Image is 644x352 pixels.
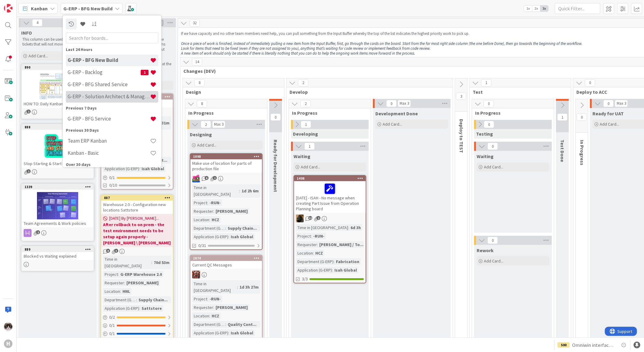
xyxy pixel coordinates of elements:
span: 6 [106,249,110,253]
div: 0/1 [101,330,173,337]
div: [PERSON_NAME] / To... [318,241,365,248]
div: Isah Global [229,330,255,336]
span: Developing [293,131,318,137]
span: : [334,258,334,265]
div: 1406 [294,176,366,181]
input: Search for boards... [66,32,158,43]
span: Development Done [375,110,418,117]
span: In Progress [579,140,585,165]
span: : [237,284,238,290]
span: 2 [300,100,311,107]
div: HOW TO: Daily Kanban Meeting [22,100,93,108]
span: : [151,259,152,266]
span: 1 [557,113,568,121]
div: Previous 30 Days [66,127,158,133]
em: Look for items that need to be fixed (even if they are not assigned to you), anything that’s wait... [181,46,431,51]
div: 1406 [297,176,366,181]
div: [PERSON_NAME] [125,279,160,286]
span: 1x [524,5,532,12]
em: Once a piece of work is finished, instead of immediately pulling a new item from the Input Buffer... [181,41,582,46]
div: 1339Team Agreements & Work policies [22,184,93,227]
div: 1874 [193,256,262,260]
div: Sattstore [140,305,163,312]
div: Isah Global [333,267,358,273]
b: G-ERP - BFG New Build [63,5,112,12]
span: : [348,224,349,231]
h4: G-ERP - BFG New Build [68,57,150,63]
span: 6 [205,176,209,180]
span: 0 [488,237,498,244]
div: G-ERP Warehouse 2.0 [119,271,163,278]
span: 0 / 1 [109,322,115,329]
span: 0 [603,100,614,107]
div: Requester [296,241,317,248]
div: Application (G-ERP) [103,305,139,312]
div: 890 [25,65,93,69]
span: Ready for UAT [592,110,624,117]
span: 2 [36,230,40,234]
div: HNL [121,288,132,295]
div: Time in [GEOGRAPHIC_DATA] [103,256,151,269]
div: 890 [22,65,93,70]
span: 1 [27,110,31,113]
span: Test [473,89,563,95]
span: : [228,330,229,336]
h4: Team ERP Kanban [68,138,150,144]
div: Department (G-ERP) [192,321,225,328]
div: Supply Chain... [137,296,169,303]
div: ND [294,215,366,222]
span: 0/10 [109,182,117,188]
span: 2x [532,5,540,12]
span: 4 [32,19,42,26]
div: 888 [22,124,93,130]
p: This column can be used for informational tickets that will not move across the board [22,37,93,47]
span: In Progress [188,110,260,116]
div: Requester [103,279,124,286]
span: : [136,296,137,303]
span: 3 [456,93,466,100]
span: 0 [585,79,595,86]
div: H [4,340,12,348]
div: Make use of location for parts of production file [190,159,262,173]
span: : [213,208,214,215]
span: Waiting [477,153,494,159]
div: Project [192,199,207,206]
div: -RUN- [312,233,326,239]
div: Quality Cont... [226,321,258,328]
span: 0 [270,113,281,121]
a: 887Warehouse 2.0 - Configuration new locations Sattstore[DATE] By [PERSON_NAME]...After rollback ... [101,195,173,346]
span: 0 / 1 [109,174,115,181]
div: Department (G-ERP) [103,296,136,303]
div: Time in [GEOGRAPHIC_DATA] [192,280,237,294]
div: Previous 7 Days [66,105,158,111]
div: Team Agreements & Work policies [22,219,93,227]
img: Visit kanbanzone.com [4,4,12,12]
span: 0/31 [198,242,206,249]
span: : [209,313,210,319]
span: Test Done [559,140,565,162]
span: 8 [197,100,207,107]
div: 1d 3h 27m [238,284,260,290]
div: Application (G-ERP) [192,330,228,336]
span: Add Card... [600,121,619,127]
span: Deploy to TEST [458,119,465,153]
span: 1 [141,69,149,75]
div: Department (G-ERP) [192,225,225,232]
div: [PERSON_NAME] [214,304,249,311]
span: Ready for Development [273,140,279,192]
span: Add Card... [383,121,402,127]
div: Max 3 [400,102,409,105]
span: Support [13,1,28,8]
span: : [225,225,226,232]
div: -RUN- [208,296,222,302]
span: Waiting [293,153,310,159]
div: Requester [192,208,213,215]
div: HCZ [314,250,324,256]
div: 1339 [22,184,93,190]
span: 14 [192,58,202,66]
a: 1098Make use of location for parts of production fileJKTime in [GEOGRAPHIC_DATA]:1d 2h 6mProject:... [190,153,263,250]
span: : [311,233,312,239]
img: JK [192,174,200,182]
div: Supply Chain... [226,225,258,232]
div: 890HOW TO: Daily Kanban Meeting [22,65,93,108]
